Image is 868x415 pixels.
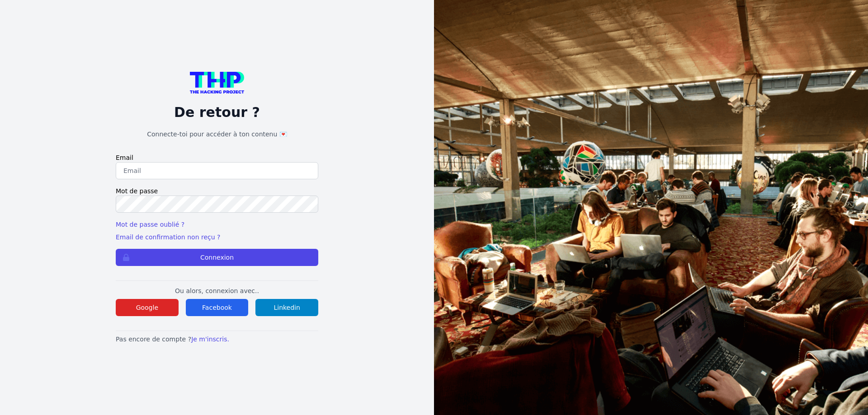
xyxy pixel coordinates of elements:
[191,336,229,343] a: Je m'inscris.
[116,299,179,316] button: Google
[116,233,220,241] a: Email de confirmation non reçu ?
[116,335,318,344] p: Pas encore de compte ?
[116,249,318,266] button: Connexion
[255,299,318,316] button: Linkedin
[116,162,318,179] input: Email
[116,153,318,162] label: Email
[116,130,318,139] h1: Connecte-toi pour accéder à ton contenu 💌
[116,286,318,295] p: Ou alors, connexion avec..
[116,104,318,121] p: De retour ?
[116,221,184,228] a: Mot de passe oublié ?
[186,299,249,316] button: Facebook
[190,72,244,93] img: logo
[116,187,318,196] label: Mot de passe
